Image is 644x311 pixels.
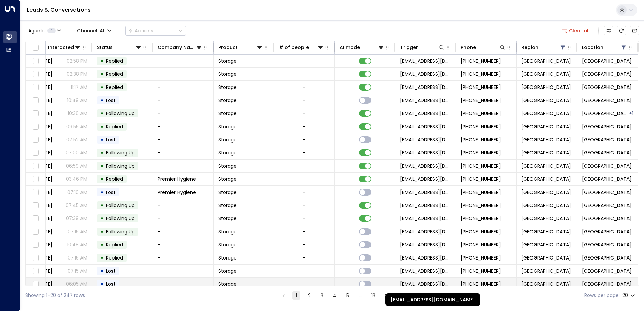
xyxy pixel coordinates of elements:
[153,146,214,159] td: -
[106,97,116,104] span: Lost
[25,26,63,35] button: Agents1
[521,189,571,196] span: Birmingham
[582,43,627,51] div: Location
[461,136,501,143] span: +447400944009
[218,43,263,51] div: Product
[218,241,237,248] span: Storage
[303,176,306,182] div: -
[106,189,116,196] span: Lost
[461,268,501,274] span: +447658512385
[303,241,306,248] div: -
[218,268,237,274] span: Storage
[100,226,104,237] div: •
[106,268,116,274] span: Lost
[68,254,87,261] p: 07:15 AM
[521,43,566,51] div: Region
[400,123,451,130] span: leads@space-station.co.uk
[106,71,123,77] span: Replied
[218,97,237,104] span: Storage
[97,43,113,51] div: Status
[100,28,106,33] span: All
[106,241,123,248] span: Replied
[218,254,237,261] span: Storage
[31,188,40,197] span: Toggle select row
[521,149,571,156] span: Birmingham
[582,123,632,130] span: Space Station Hall Green
[106,202,135,209] span: Following Up
[303,110,306,117] div: -
[31,136,40,144] span: Toggle select row
[218,149,237,156] span: Storage
[582,84,632,91] span: Space Station Hall Green
[584,292,620,299] label: Rows per page:
[128,28,153,34] div: Actions
[303,123,306,130] div: -
[400,163,451,169] span: leads@space-station.co.uk
[521,241,571,248] span: Birmingham
[461,97,501,104] span: +16124132454
[521,202,571,209] span: Birmingham
[106,149,135,156] span: Following Up
[279,43,309,51] div: # of people
[400,268,451,274] span: leads@space-station.co.uk
[27,6,91,14] a: Leads & Conversations
[461,110,501,117] span: +447492821507
[582,281,632,287] span: Space Station Hall Green
[582,43,603,51] div: Location
[630,26,639,35] button: Archived Leads
[100,81,104,93] div: •
[153,199,214,212] td: -
[100,265,104,277] div: •
[100,186,104,198] div: •
[218,176,237,182] span: Storage
[461,215,501,222] span: +447546544900
[31,44,40,52] span: Toggle select all
[521,97,571,104] span: Birmingham
[218,228,237,235] span: Storage
[36,43,74,51] div: Last Interacted
[74,26,114,35] button: Channel:All
[31,70,40,78] span: Toggle select row
[153,251,214,264] td: -
[153,68,214,80] td: -
[218,136,237,143] span: Storage
[68,268,87,274] p: 07:15 AM
[100,252,104,264] div: •
[400,43,418,51] div: Trigger
[66,163,87,169] p: 06:59 AM
[218,189,237,196] span: Storage
[218,43,238,51] div: Product
[153,81,214,94] td: -
[100,239,104,250] div: •
[400,110,451,117] span: leads@space-station.co.uk
[400,176,451,182] span: leads@space-station.co.uk
[400,281,451,287] span: leads@space-station.co.uk
[31,201,40,210] span: Toggle select row
[158,43,196,51] div: Company Name
[582,189,632,196] span: Space Station Hall Green
[100,200,104,211] div: •
[100,95,104,106] div: •
[400,84,451,91] span: leads@space-station.co.uk
[106,228,135,235] span: Following Up
[279,43,324,51] div: # of people
[66,215,87,222] p: 07:39 AM
[582,228,632,235] span: Space Station Hall Green
[303,149,306,156] div: -
[100,68,104,80] div: •
[66,123,87,130] p: 09:55 AM
[629,110,633,117] div: Space Station Hall Green
[97,43,142,51] div: Status
[461,281,501,287] span: +447658036989
[106,84,123,91] span: Replied
[106,123,123,130] span: Replied
[100,160,104,172] div: •
[521,123,571,130] span: Birmingham
[461,228,501,235] span: +447584307346
[521,281,571,287] span: Birmingham
[461,71,501,77] span: +447545096533
[461,163,501,169] span: +447724563233
[153,55,214,67] td: -
[100,134,104,145] div: •
[303,58,306,64] div: -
